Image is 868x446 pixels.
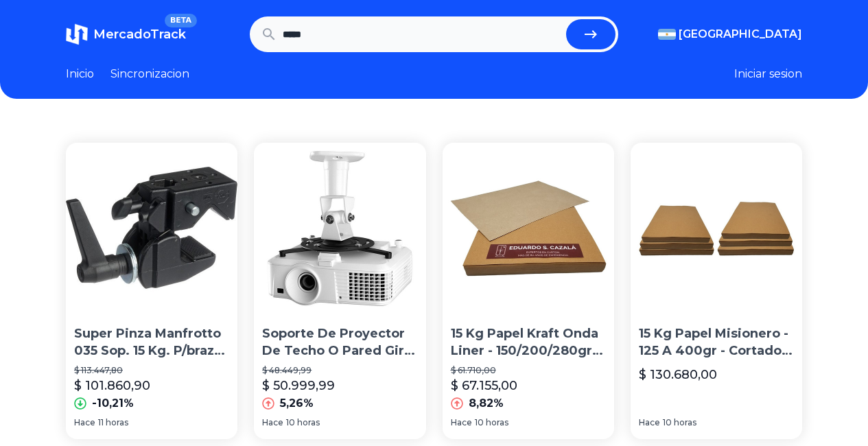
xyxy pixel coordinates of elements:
p: $ 101.860,90 [74,376,150,395]
p: $ 130.680,00 [639,365,717,384]
p: $ 113.447,80 [74,365,229,376]
a: Soporte De Proyector De Techo O Pared Giro 180° Hasta 15 KgSoporte De Proyector De Techo O Pared ... [254,143,425,439]
span: Hace [74,417,95,428]
a: Inicio [66,66,94,82]
span: 10 horas [286,417,320,428]
img: Soporte De Proyector De Techo O Pared Giro 180° Hasta 15 Kg [254,143,425,314]
p: 15 Kg Papel Misionero - 125 A 400gr - Cortado A Medida [639,325,794,360]
p: 15 Kg Papel Kraft Onda Liner - 150/200/280gr - Cortado [451,325,606,360]
span: Hace [639,417,660,428]
span: [GEOGRAPHIC_DATA] [679,26,802,43]
span: BETA [165,14,197,27]
span: 11 horas [98,417,128,428]
span: Hace [262,417,283,428]
p: $ 61.710,00 [451,365,606,376]
p: -10,21% [92,395,134,412]
a: MercadoTrackBETA [66,23,186,45]
span: MercadoTrack [93,27,186,42]
img: MercadoTrack [66,23,88,45]
span: Hace [451,417,472,428]
p: $ 50.999,99 [262,376,335,395]
img: Super Pinza Manfrotto 035 Sop. 15 Kg. P/brazo Magico Maffer [66,143,237,314]
span: 10 horas [663,417,696,428]
p: 5,26% [280,395,314,412]
img: Argentina [658,29,676,40]
img: 15 Kg Papel Misionero - 125 A 400gr - Cortado A Medida [631,143,802,314]
p: $ 67.155,00 [451,376,517,395]
a: Sincronizacion [110,66,189,82]
p: 8,82% [469,395,504,412]
button: Iniciar sesion [734,66,802,82]
img: 15 Kg Papel Kraft Onda Liner - 150/200/280gr - Cortado [443,143,614,314]
a: 15 Kg Papel Misionero - 125 A 400gr - Cortado A Medida15 Kg Papel Misionero - 125 A 400gr - Corta... [631,143,802,439]
p: $ 48.449,99 [262,365,417,376]
span: 10 horas [475,417,508,428]
p: Super Pinza Manfrotto 035 Sop. 15 Kg. P/brazo Magico Maffer [74,325,229,360]
button: [GEOGRAPHIC_DATA] [658,26,802,43]
a: Super Pinza Manfrotto 035 Sop. 15 Kg. P/brazo Magico MafferSuper Pinza Manfrotto 035 Sop. 15 Kg. ... [66,143,237,439]
a: 15 Kg Papel Kraft Onda Liner - 150/200/280gr - Cortado15 Kg Papel Kraft Onda Liner - 150/200/280g... [443,143,614,439]
p: Soporte De Proyector De Techo O Pared Giro 180° Hasta 15 Kg [262,325,417,360]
